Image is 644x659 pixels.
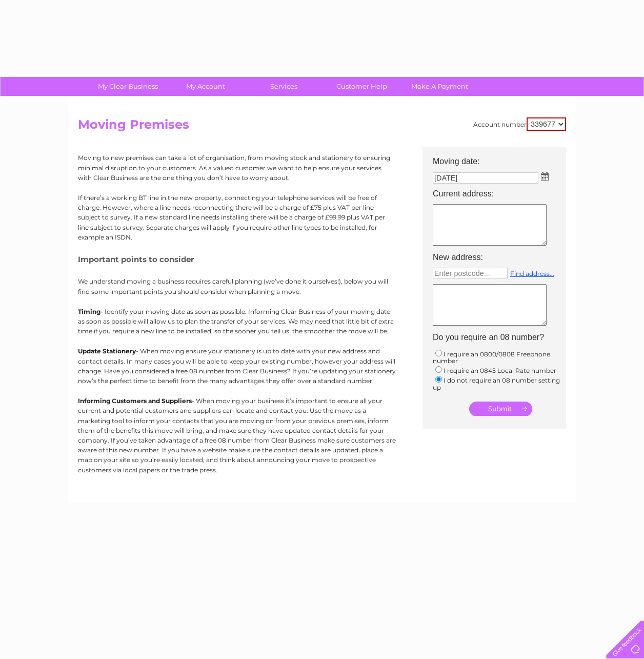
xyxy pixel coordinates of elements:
[86,77,170,96] a: My Clear Business
[428,186,571,202] th: Current address:
[241,77,326,96] a: Services
[473,117,566,131] div: Account number
[78,397,192,405] b: Informing Customers and Suppliers
[510,270,554,277] a: Find address...
[78,193,396,242] p: If there’s a working BT line in the new property, connecting your telephone services will be free...
[78,255,396,264] h5: Important points to consider
[78,276,396,296] p: We understand moving a business requires careful planning (we’ve done it ourselves!), below you w...
[469,402,532,416] input: Submit
[78,153,396,183] p: Moving to new premises can take a lot of organisation, from moving stock and stationery to ensuri...
[428,147,571,169] th: Moving date:
[397,77,482,96] a: Make A Payment
[78,347,136,355] b: Update Stationery
[428,330,571,345] th: Do you require an 08 number?
[541,172,549,181] img: ...
[78,307,396,336] p: - Identify your moving date as soon as possible. Informing Clear Business of your moving date as ...
[78,117,566,137] h2: Moving Premises
[319,77,404,96] a: Customer Help
[78,308,100,315] b: Timing
[164,77,248,96] a: My Account
[428,346,571,394] td: I require an 0800/0808 Freephone number I require an 0845 Local Rate number I do not require an 0...
[78,346,396,386] p: - When moving ensure your stationery is up to date with your new address and contact details. In ...
[78,396,396,475] p: - When moving your business it’s important to ensure all your current and potential customers and...
[428,250,571,265] th: New address:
